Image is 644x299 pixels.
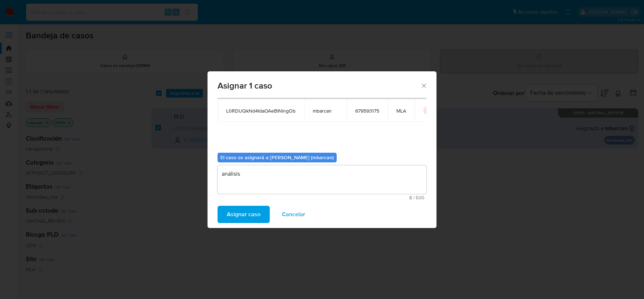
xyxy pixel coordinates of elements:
button: Asignar caso [218,206,270,223]
textarea: análisis [218,165,426,194]
button: Cerrar ventana [420,82,427,89]
span: Cancelar [282,207,305,222]
span: Asignar 1 caso [218,81,420,90]
span: Asignar caso [227,207,260,222]
button: Cancelar [273,206,314,223]
span: MLA [396,108,406,114]
span: mbarcan [313,108,338,114]
div: assign-modal [208,71,436,228]
span: 679593175 [355,108,379,114]
span: L0RDUQkNd4IdaOAeBINingOb [226,108,296,114]
b: El caso se asignará a [PERSON_NAME] (mbarcan) [220,154,334,161]
span: Máximo 500 caracteres [220,195,424,200]
button: icon-button [423,106,432,115]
